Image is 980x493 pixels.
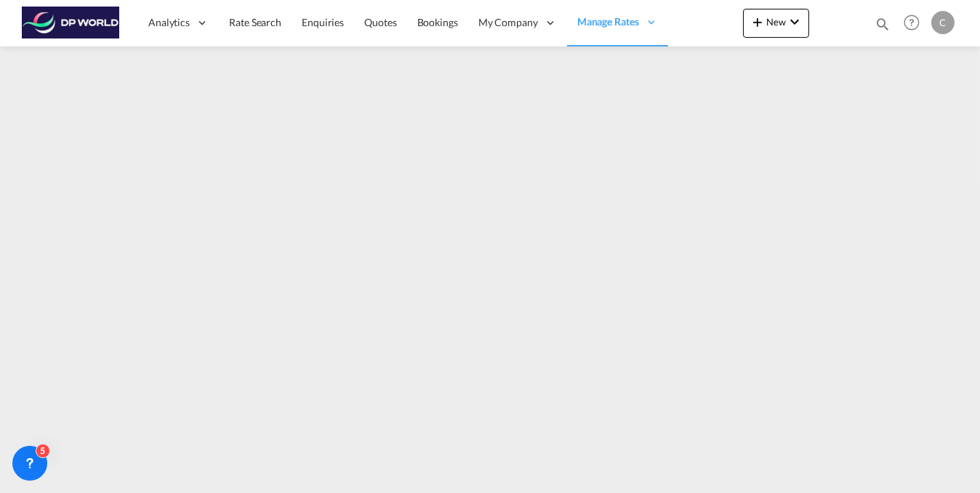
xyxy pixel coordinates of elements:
[302,16,344,28] span: Enquiries
[899,10,924,35] span: Help
[749,13,766,30] md-icon: icon-plus 400-fg
[749,16,803,28] span: New
[364,16,396,28] span: Quotes
[875,16,891,32] md-icon: icon-magnify
[875,16,891,38] div: icon-magnify
[931,11,955,34] div: C
[417,16,458,28] span: Bookings
[899,10,931,36] div: Help
[229,16,281,28] span: Rate Search
[743,9,809,38] button: icon-plus 400-fgNewicon-chevron-down
[478,15,538,30] span: My Company
[22,7,120,39] img: c08ca190194411f088ed0f3ba295208c.png
[786,13,803,30] md-icon: icon-chevron-down
[148,15,190,30] span: Analytics
[577,15,639,29] span: Manage Rates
